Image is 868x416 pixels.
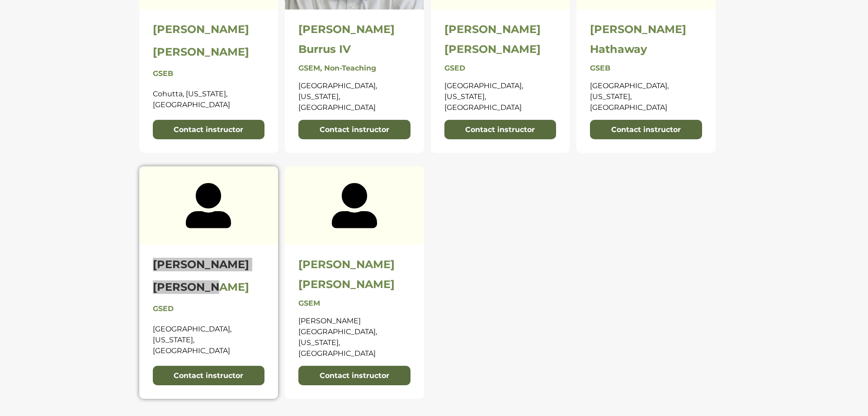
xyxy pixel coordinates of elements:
h2: Burrus IV [298,43,410,56]
h2: [PERSON_NAME] [590,23,702,36]
p: GSED [444,63,557,74]
p: [GEOGRAPHIC_DATA], [US_STATE], [GEOGRAPHIC_DATA] [590,80,702,113]
a: Contact instructor [298,120,410,140]
p: [GEOGRAPHIC_DATA], [US_STATE], [GEOGRAPHIC_DATA] [298,80,410,113]
p: [GEOGRAPHIC_DATA], [US_STATE], [GEOGRAPHIC_DATA] [444,80,557,113]
p: GSEM [298,298,410,309]
p: GSEM, Non-Teaching [298,63,410,74]
p: GSEB [590,63,702,74]
p: Cohutta, [US_STATE], [GEOGRAPHIC_DATA] [153,89,265,110]
a: Contact instructor [298,366,410,386]
h2: [PERSON_NAME] [444,23,557,36]
h2: [PERSON_NAME] [153,258,265,271]
a: Contact instructor [153,120,265,140]
h2: [PERSON_NAME] [298,278,410,291]
h2: [PERSON_NAME] [298,23,410,36]
h2: [PERSON_NAME] [298,258,410,271]
a: Contact instructor [153,366,265,386]
p: [PERSON_NAME][GEOGRAPHIC_DATA], [US_STATE], [GEOGRAPHIC_DATA] [298,316,410,359]
h2: Hathaway [590,43,702,56]
a: Contact instructor [444,120,557,140]
h2: [PERSON_NAME] [153,46,265,59]
h2: [PERSON_NAME] [153,23,265,36]
p: [GEOGRAPHIC_DATA], [US_STATE], [GEOGRAPHIC_DATA] [153,324,265,356]
h2: [PERSON_NAME] [153,281,265,294]
p: GSED [153,303,265,314]
a: Contact instructor [590,120,702,140]
h2: [PERSON_NAME] [444,43,557,56]
p: GSEB [153,68,265,79]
